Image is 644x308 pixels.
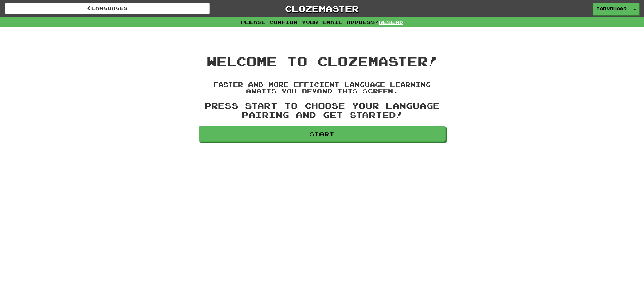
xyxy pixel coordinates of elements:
[220,3,424,15] a: Clozemaster
[596,6,627,12] span: tabybha89
[593,3,630,15] a: tabybha89
[199,126,446,142] a: Start
[199,101,446,119] h3: Press Start to choose your language pairing and get started!
[379,19,403,25] a: Resend
[5,3,210,14] a: Languages
[199,81,446,95] h4: Faster and more efficient language learning awaits you beyond this screen.
[199,54,446,68] h1: Welcome to Clozemaster!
